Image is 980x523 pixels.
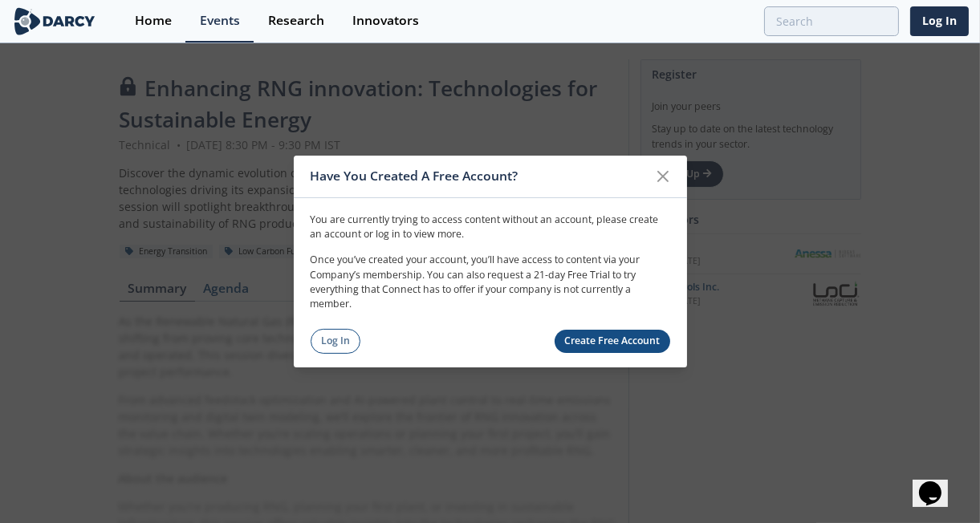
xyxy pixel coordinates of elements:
[311,161,649,192] div: Have You Created A Free Account?
[311,253,670,312] p: Once you’ve created your account, you’ll have access to content via your Company’s membership. Yo...
[764,6,899,36] input: Advanced Search
[11,7,98,35] img: logo-wide.svg
[311,329,361,354] a: Log In
[913,459,964,507] iframe: chat widget
[910,6,969,36] a: Log In
[200,14,240,27] div: Events
[555,330,670,353] a: Create Free Account
[311,212,670,241] p: You are currently trying to access content without an account, please create an account or log in...
[135,14,172,27] div: Home
[268,14,324,27] div: Research
[352,14,419,27] div: Innovators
